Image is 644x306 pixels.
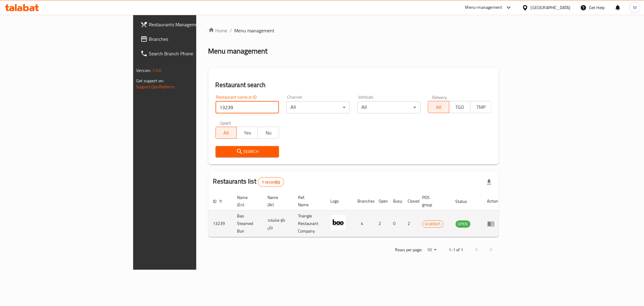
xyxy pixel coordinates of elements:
[473,103,489,112] span: TMP
[263,210,293,237] td: باو ستيمد بان
[487,220,498,227] div: Menu
[220,148,274,155] span: Search
[331,215,346,230] img: Bao Steamed Bun
[149,21,236,28] span: Restaurants Management
[260,129,277,137] span: No
[395,246,422,254] p: Rows per page:
[482,192,503,210] th: Action
[456,220,470,228] div: OPEN
[432,95,447,99] label: Delivery
[136,83,175,91] a: Support.OpsPlatform
[425,246,439,255] div: Rows per page:
[149,35,236,43] span: Branches
[136,17,241,32] a: Restaurants Management
[149,50,236,57] span: Search Branch Phone
[357,101,421,113] div: All
[449,101,470,113] button: TGO
[452,103,468,112] span: TGO
[216,80,492,90] h2: Restaurant search
[136,67,151,74] span: Version:
[403,210,418,237] td: 2
[218,129,235,137] span: All
[456,220,470,227] span: OPEN
[216,127,237,139] button: All
[213,177,284,187] h2: Restaurants list
[422,194,444,208] span: POS group
[353,192,374,210] th: Branches
[216,146,279,157] button: Search
[208,192,503,237] table: enhanced table
[633,4,637,11] span: M
[470,101,492,113] button: TMP
[298,194,319,208] span: Ref. Name
[286,101,350,113] div: All
[152,67,161,74] span: 1.0.0
[403,192,418,210] th: Closed
[431,103,447,112] span: All
[326,192,353,210] th: Logo
[456,198,475,205] span: Status
[293,210,326,237] td: Triangle Restaurant Company
[389,210,403,237] td: 0
[216,101,279,113] input: Search for restaurant name or ID..
[136,46,241,61] a: Search Branch Phone
[258,127,279,139] button: No
[136,77,164,85] span: Get support on:
[232,210,263,237] td: Bao Steamed Bun
[423,220,443,227] span: GrubTech
[220,121,231,125] label: Upsell
[208,27,499,34] nav: breadcrumb
[428,101,449,113] button: All
[136,32,241,46] a: Branches
[258,179,284,185] span: 1 record(s)
[374,192,389,210] th: Open
[236,127,258,139] button: Yes
[235,27,275,34] span: Menu management
[239,129,255,137] span: Yes
[465,4,502,11] div: Menu-management
[353,210,374,237] td: 4
[268,194,286,208] span: Name (Ar)
[449,246,463,254] p: 1-1 of 1
[237,194,256,208] span: Name (En)
[389,192,403,210] th: Busy
[213,198,225,205] span: ID
[208,46,268,56] h2: Menu management
[531,4,571,11] div: [GEOGRAPHIC_DATA]
[374,210,389,237] td: 2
